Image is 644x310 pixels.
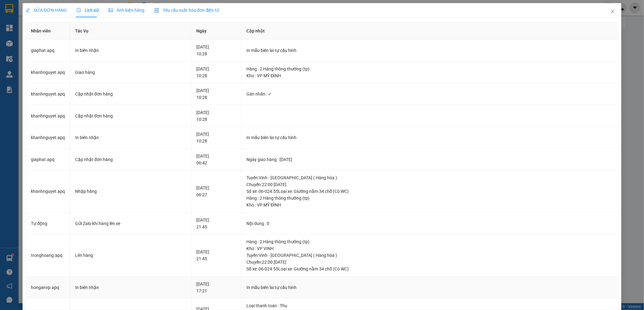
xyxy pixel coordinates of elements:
[196,66,236,79] div: [DATE] 10:28
[196,248,236,262] div: [DATE] 21:45
[77,8,99,13] span: Lịch sử
[196,281,236,294] div: [DATE] 17:21
[75,188,186,195] div: Nhập hàng
[241,23,618,40] th: Cập nhật
[246,220,613,227] div: Nội dung : 0
[75,113,186,119] div: Cập nhật đơn hàng
[77,8,81,12] span: clock-circle
[75,91,186,97] div: Cập nhật đơn hàng
[196,185,236,198] div: [DATE] 06:27
[75,69,186,76] div: Giao hàng
[246,284,613,291] div: In mẫu biên lai tự cấu hình
[196,131,236,144] div: [DATE] 10:28
[26,213,70,235] td: Tự động
[246,72,613,79] div: Kho : VP MỸ ĐÌNH
[246,202,613,208] div: Kho : VP MỸ ĐÌNH
[196,44,236,57] div: [DATE] 10:28
[75,220,186,227] div: Gửi Zalo khi hàng lên xe
[246,238,613,245] div: Hàng : 2 Hàng thông thường (tp)
[154,8,220,13] span: Yêu cầu xuất hóa đơn điện tử
[26,40,70,62] td: giaphat.apq
[246,302,613,309] div: Loại thanh toán : Thu
[196,87,236,101] div: [DATE] 10:28
[246,47,613,54] div: In mẫu biên lai tự cấu hình
[75,156,186,163] div: Cập nhật đơn hàng
[26,234,70,277] td: tronghoang.apq
[154,8,159,13] img: icon
[191,23,241,40] th: Ngày
[246,91,613,97] div: Gán nhãn : ✓
[70,23,191,40] th: Tác Vụ
[196,109,236,123] div: [DATE] 10:28
[26,62,70,83] td: khanhnguyet.apq
[75,252,186,259] div: Lên hàng
[246,195,613,202] div: Hàng : 2 Hàng thông thường (tp)
[26,8,67,13] span: SỬA ĐƠN HÀNG
[75,47,186,54] div: In biên nhận
[75,284,186,291] div: In biên nhận
[246,245,613,252] div: Kho : VP VINH
[26,170,70,213] td: khanhnguyet.apq
[246,156,613,163] div: Ngày giao hàng : [DATE]
[604,3,621,20] button: Close
[109,8,113,12] span: picture
[246,134,613,141] div: In mẫu biên lai tự cấu hình
[75,134,186,141] div: In biên nhận
[109,8,144,13] span: Ảnh kiện hàng
[26,8,30,12] span: edit
[246,66,613,72] div: Hàng : 2 Hàng thông thường (tp)
[246,174,613,195] div: Tuyến : Vinh - [GEOGRAPHIC_DATA] ( Hàng hóa ) Chuyến: 22:00 [DATE] Số xe: 06-024.55 Loại xe: Giườ...
[26,277,70,299] td: honganvp.apq
[196,153,236,166] div: [DATE] 06:42
[26,105,70,127] td: khanhnguyet.apq
[26,149,70,171] td: giaphat.apq
[610,9,615,14] span: close
[196,217,236,230] div: [DATE] 21:45
[26,83,70,105] td: khanhnguyet.apq
[246,252,613,272] div: Tuyến : Vinh - [GEOGRAPHIC_DATA] ( Hàng hóa ) Chuyến: 22:00 [DATE] Số xe: 06-024.55 Loại xe: Giườ...
[26,127,70,149] td: khanhnguyet.apq
[26,23,70,40] th: Nhân viên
